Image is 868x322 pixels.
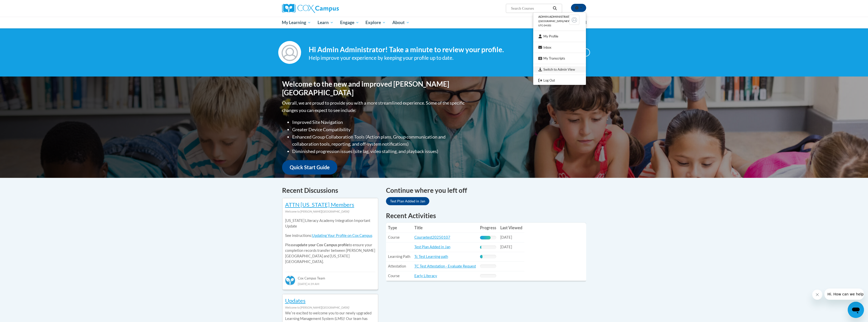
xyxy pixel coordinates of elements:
[309,45,551,54] h4: Hi Admin Administrator! Take a minute to review your profile.
[285,297,306,304] a: Updates
[569,15,579,25] img: Learner Profile Avatar
[292,133,466,148] li: Enhanced Group Collaboration Tools (Action plans, Group communication and collaboration tools, re...
[538,15,574,18] span: Admin Administrator
[282,4,378,13] a: Cox Campus
[285,281,375,287] div: [DATE] 4:39 AM
[392,20,410,26] span: About
[388,254,410,259] span: Learning Path
[309,54,551,62] div: Help improve your experience by keeping your profile up to date.
[414,274,437,278] a: Early Literacy
[500,245,512,249] span: [DATE]
[533,77,586,84] a: Logout
[533,66,586,73] a: Switch to Admin View
[386,197,429,205] a: Test Plan Added in Jan
[388,235,400,239] span: Course
[414,235,450,239] a: Coursetest20250107
[282,4,339,13] img: Cox Campus
[318,20,334,26] span: Learn
[571,4,586,12] button: Account Settings
[285,218,375,229] p: [US_STATE] Literacy Academy Integration Important Update
[337,17,362,28] a: Engage
[386,211,586,220] h1: Recent Activities
[365,20,386,26] span: Explore
[388,264,406,268] span: Attestation
[292,148,466,155] li: Diminished progression issues (site lag, video stalling, and playback issues)
[386,185,586,195] h4: Continue where you left off
[285,305,375,310] div: Welcome to [PERSON_NAME][GEOGRAPHIC_DATA]!
[551,5,559,11] button: Search
[538,20,578,27] span: ([GEOGRAPHIC_DATA]/New_York UTC-04:00)
[478,223,498,233] th: Progress
[282,20,311,26] span: My Learning
[285,272,375,281] div: Cox Campus Team
[282,99,466,114] p: Overall, we are proud to provide you with a more streamlined experience. Some of the specific cha...
[388,274,400,278] span: Course
[362,17,389,28] a: Explore
[282,185,378,195] h4: Recent Discussions
[285,201,354,208] a: ATTN [US_STATE] Members
[282,80,466,97] h1: Welcome to the new and improved [PERSON_NAME][GEOGRAPHIC_DATA]
[386,223,412,233] th: Type
[533,55,586,62] a: My Transcripts
[292,119,466,126] li: Improved Site Navigation
[279,17,315,28] a: My Learning
[285,233,375,238] p: See instructions:
[314,17,337,28] a: Learn
[480,245,481,249] div: Progress, %
[312,233,372,238] a: Updating Your Profile on Cox Campus
[285,209,375,214] div: Welcome to [PERSON_NAME][GEOGRAPHIC_DATA]!
[278,41,301,64] img: Profile Image
[812,290,822,300] iframe: Close message
[848,302,864,318] iframe: Button to launch messaging window
[296,243,349,247] b: update your Cox Campus profile
[414,254,448,259] a: Tc Test Learning path
[285,275,295,286] img: Cox Campus Team
[533,44,586,51] a: Inbox
[498,223,524,233] th: Last Viewed
[824,289,864,300] iframe: Message from company
[3,4,41,8] span: Hi. How can we help?
[414,264,476,268] a: TC Test Attestation - Evaluate Request
[414,245,450,249] a: Test Plan Added in Jan
[274,17,594,28] div: Main menu
[285,214,375,268] div: Please to ensure your completion records transfer between [PERSON_NAME][GEOGRAPHIC_DATA] and [US_...
[533,33,586,40] a: My Profile
[282,160,337,175] a: Quick Start Guide
[292,126,466,133] li: Greater Device Compatibility
[340,20,359,26] span: Engage
[510,5,551,11] input: Search Courses
[480,255,483,258] div: Progress, %
[500,235,512,239] span: [DATE]
[480,236,491,239] div: Progress, %
[412,223,478,233] th: Title
[389,17,413,28] a: About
